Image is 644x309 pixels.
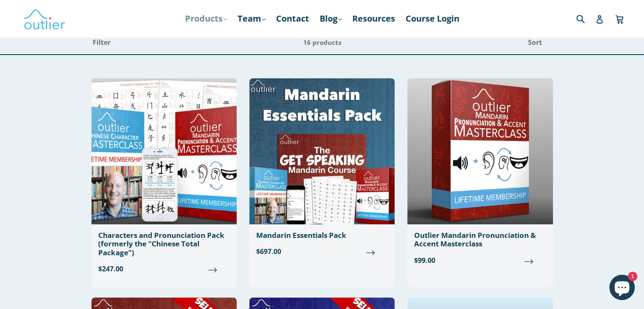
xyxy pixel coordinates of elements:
img: Outlier Linguistics [23,6,66,31]
span: $697.00 [256,246,388,257]
a: Mandarin Essentials Pack $697.00 [249,78,395,263]
div: Characters and Pronunciation Pack (formerly the "Chinese Total Package") [98,231,230,257]
a: Outlier Mandarin Pronunciation & Accent Masterclass $99.00 [407,78,553,272]
a: Products [181,11,231,26]
a: Course Login [401,11,464,26]
div: Mandarin Essentials Pack [256,231,388,240]
img: Chinese Total Package Outlier Linguistics [91,78,237,224]
inbox-online-store-chat: Shopify online store chat [607,275,637,302]
a: Blog [315,11,346,26]
div: Outlier Mandarin Pronunciation & Accent Masterclass [414,231,546,248]
a: Characters and Pronunciation Pack (formerly the "Chinese Total Package") $247.00 [91,78,237,281]
a: Resources [348,11,399,26]
img: Outlier Mandarin Pronunciation & Accent Masterclass Outlier Linguistics [407,78,553,224]
a: Contact [272,11,313,26]
span: $247.00 [98,264,230,274]
input: Search [574,10,597,27]
img: Mandarin Essentials Pack [249,78,395,224]
span: $99.00 [414,255,546,265]
span: 16 products [303,38,341,47]
a: Team [233,11,270,26]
